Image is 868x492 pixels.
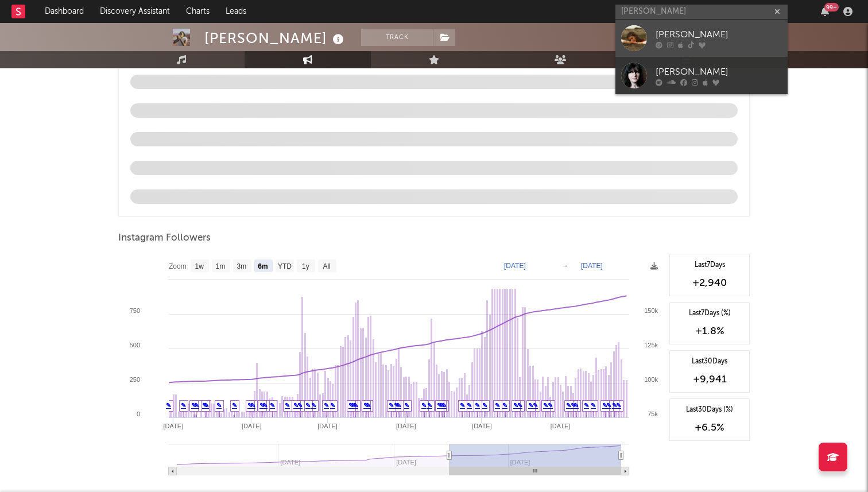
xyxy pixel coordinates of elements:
[606,402,611,409] a: ✎
[513,402,518,409] a: ✎
[528,402,533,409] a: ✎
[311,402,316,409] a: ✎
[584,402,589,409] a: ✎
[389,402,394,409] a: ✎
[824,3,839,11] div: 99 +
[676,357,743,367] div: Last 30 Days
[130,307,140,314] text: 750
[130,342,140,348] text: 500
[191,402,196,409] a: ✎
[676,308,743,319] div: Last 7 Days (%)
[676,260,743,270] div: Last 7 Days
[602,402,607,409] a: ✎
[467,402,472,409] a: ✎
[166,402,171,409] a: ✎
[394,402,399,409] a: ✎
[472,423,492,429] text: [DATE]
[615,57,788,94] a: [PERSON_NAME]
[317,423,338,429] text: [DATE]
[821,7,829,16] button: 99+
[361,29,433,46] button: Track
[644,307,658,314] text: 150k
[216,262,226,270] text: 1m
[676,421,743,435] div: +6.5 %
[437,402,442,409] a: ✎
[237,262,247,270] text: 3m
[202,402,207,409] a: ✎
[475,402,480,409] a: ✎
[517,402,522,409] a: ✎
[118,231,211,245] span: Instagram Followers
[571,402,576,409] a: ✎
[421,402,427,409] a: ✎
[676,276,743,290] div: +2,940
[502,402,507,409] a: ✎
[460,402,465,409] a: ✎
[648,410,658,417] text: 75k
[656,65,782,79] div: [PERSON_NAME]
[250,402,255,409] a: ✎
[573,402,579,409] a: ✎
[259,402,265,409] a: ✎
[195,262,204,270] text: 1w
[404,402,409,409] a: ✎
[204,29,347,48] div: [PERSON_NAME]
[676,405,743,415] div: Last 30 Days (%)
[181,402,186,409] a: ✎
[495,402,500,409] a: ✎
[616,402,621,409] a: ✎
[216,402,222,409] a: ✎
[581,262,603,270] text: [DATE]
[194,402,199,409] a: ✎
[305,402,311,409] a: ✎
[591,402,596,409] a: ✎
[258,262,268,270] text: 6m
[504,262,526,270] text: [DATE]
[164,423,184,429] text: [DATE]
[242,423,262,429] text: [DATE]
[348,402,354,409] a: ✎
[302,262,309,270] text: 1y
[482,402,487,409] a: ✎
[644,376,658,383] text: 100k
[297,402,303,409] a: ✎
[612,402,617,409] a: ✎
[323,262,330,270] text: All
[232,402,237,409] a: ✎
[330,402,335,409] a: ✎
[548,402,553,409] a: ✎
[137,410,140,417] text: 0
[561,262,568,270] text: →
[270,402,275,409] a: ✎
[262,402,268,409] a: ✎
[363,402,369,409] a: ✎
[656,28,782,41] div: [PERSON_NAME]
[396,423,416,429] text: [DATE]
[130,376,140,383] text: 250
[293,402,299,409] a: ✎
[278,262,292,270] text: YTD
[615,5,788,19] input: Search for artists
[247,402,253,409] a: ✎
[566,402,571,409] a: ✎
[324,402,329,409] a: ✎
[676,373,743,386] div: +9,941
[615,20,788,57] a: [PERSON_NAME]
[644,342,658,348] text: 125k
[543,402,548,409] a: ✎
[533,402,538,409] a: ✎
[427,402,432,409] a: ✎
[676,324,743,338] div: +1.8 %
[169,262,187,270] text: Zoom
[551,423,571,429] text: [DATE]
[285,402,290,409] a: ✎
